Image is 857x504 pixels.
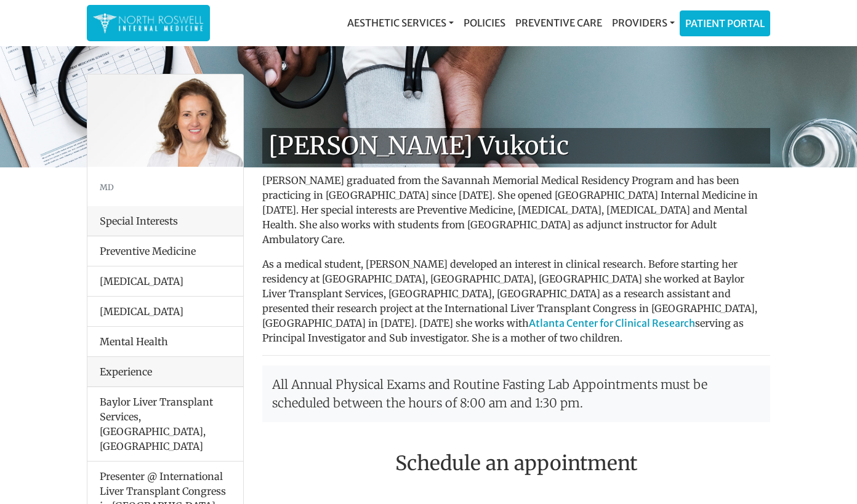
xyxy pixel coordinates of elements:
[262,452,770,475] h2: Schedule an appointment
[87,326,243,357] li: Mental Health
[607,10,680,35] a: Providers
[93,11,204,35] img: North Roswell Internal Medicine
[87,387,243,462] li: Baylor Liver Transplant Services, [GEOGRAPHIC_DATA], [GEOGRAPHIC_DATA]
[529,317,695,329] a: Atlanta Center for Clinical Research
[342,10,459,35] a: Aesthetic Services
[87,206,243,236] div: Special Interests
[262,128,770,164] h1: [PERSON_NAME] Vukotic
[262,173,770,247] p: [PERSON_NAME] graduated from the Savannah Memorial Medical Residency Program and has been practic...
[262,257,770,345] p: As a medical student, [PERSON_NAME] developed an interest in clinical research. Before starting h...
[87,357,243,387] div: Experience
[87,266,243,297] li: [MEDICAL_DATA]
[100,182,114,192] small: MD
[262,366,770,422] p: All Annual Physical Exams and Routine Fasting Lab Appointments must be scheduled between the hour...
[459,10,510,35] a: Policies
[87,236,243,266] li: Preventive Medicine
[87,296,243,327] li: [MEDICAL_DATA]
[680,11,770,36] a: Patient Portal
[510,10,607,35] a: Preventive Care
[87,74,243,167] img: Dr. Goga Vukotis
